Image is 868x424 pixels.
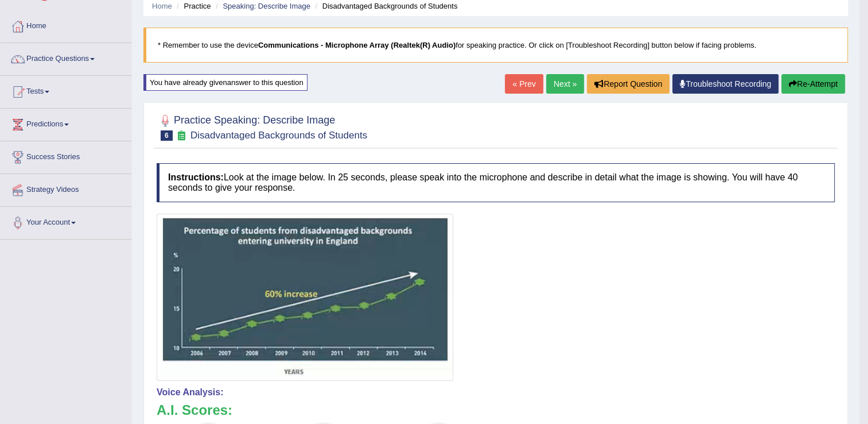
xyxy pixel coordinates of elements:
[168,172,224,182] b: Instructions:
[1,109,131,137] a: Predictions
[223,2,310,10] a: Speaking: Describe Image
[157,163,835,202] h4: Look at the image below. In 25 seconds, please speak into the microphone and describe in detail w...
[1,76,131,105] a: Tests
[505,74,543,94] a: « Prev
[312,1,457,11] li: Disadvantaged Backgrounds of Students
[1,10,131,39] a: Home
[1,174,131,203] a: Strategy Videos
[143,28,848,63] blockquote: * Remember to use the device for speaking practice. Or click on [Troubleshoot Recording] button b...
[161,130,173,141] span: 6
[1,207,131,236] a: Your Account
[672,74,779,94] a: Troubleshoot Recording
[587,74,670,94] button: Report Question
[546,74,584,94] a: Next »
[258,41,456,49] b: Communications - Microphone Array (Realtek(R) Audio)
[152,2,172,10] a: Home
[176,130,188,141] small: Exam occurring question
[157,387,835,398] h4: Voice Analysis:
[190,130,367,141] small: Disadvantaged Backgrounds of Students
[781,74,845,94] button: Re-Attempt
[174,1,211,11] li: Practice
[157,402,232,418] b: A.I. Scores:
[1,43,131,72] a: Practice Questions
[143,74,308,91] div: You have already given answer to this question
[1,141,131,170] a: Success Stories
[157,112,367,141] h2: Practice Speaking: Describe Image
